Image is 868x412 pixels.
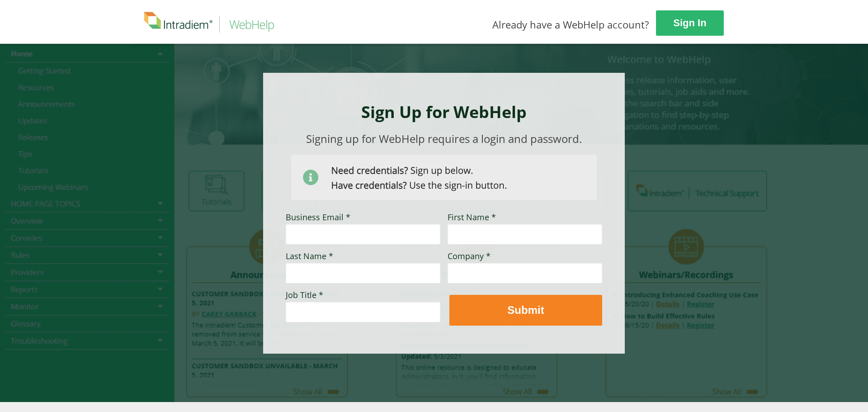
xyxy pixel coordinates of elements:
button: Submit [449,295,602,326]
span: Company * [448,251,491,261]
span: Already have a WebHelp account? [492,18,649,31]
strong: Sign In [673,17,706,28]
strong: Sign Up for WebHelp [361,101,527,123]
span: Signing up for WebHelp requires a login and password. [306,131,582,146]
img: Need Credentials? Sign up below. Have Credentials? Use the sign-in button. [291,155,597,200]
a: Sign In [656,10,724,36]
span: Job Title * [286,289,323,300]
span: Business Email * [286,212,350,223]
strong: Submit [507,304,544,316]
span: First Name * [448,212,496,223]
span: Last Name * [286,251,333,261]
